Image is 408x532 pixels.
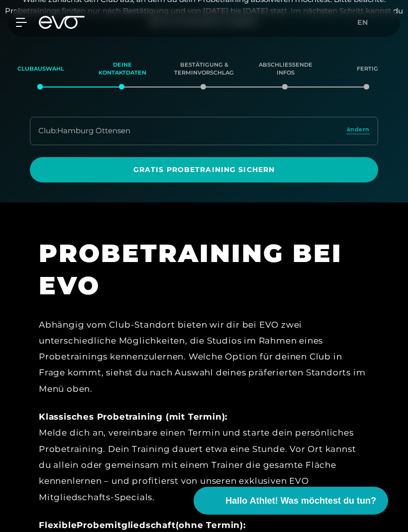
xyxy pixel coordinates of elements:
strong: Klassisches Probetraining (mit Termin): [39,412,227,422]
span: Gratis Probetraining sichern [42,165,366,175]
div: Clubauswahl [12,56,69,83]
strong: Flexible [39,520,77,530]
span: en [357,18,368,27]
a: ändern [347,125,370,137]
span: Hallo Athlet! Was möchtest du tun? [225,494,376,508]
strong: Probemitgliedschaft [77,520,175,530]
div: Abhängig vom Club-Standort bieten wir dir bei EVO zwei unterschiedliche Möglichkeiten, die Studio... [39,317,369,397]
div: Deine Kontaktdaten [94,56,151,83]
div: Fertig [339,56,396,83]
div: Abschließende Infos [257,56,314,83]
a: Gratis Probetraining sichern [30,157,378,182]
strong: (ohne Termin): [176,520,246,530]
div: Bestätigung & Terminvorschlag [176,56,232,83]
a: en [357,17,374,28]
button: Hallo Athlet! Was möchtest du tun? [194,487,388,515]
h1: PROBETRAINING BEI EVO [39,237,369,302]
div: Club : Hamburg Ottensen [38,125,130,137]
span: ändern [347,125,370,134]
div: Melde dich an, vereinbare einen Termin und starte dein persönliches Probetraining. Dein Training ... [39,409,369,505]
